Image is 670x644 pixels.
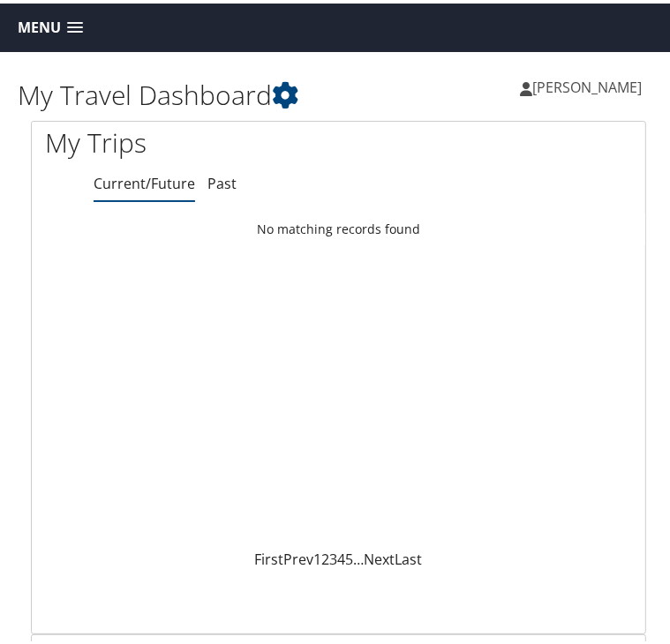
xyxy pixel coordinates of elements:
span: [PERSON_NAME] [532,74,642,94]
span: … [354,546,365,565]
a: 4 [338,546,346,565]
a: First [255,546,284,565]
h1: My Travel Dashboard [18,73,339,110]
a: Past [207,170,237,190]
td: No matching records found [32,210,645,242]
a: Current/Future [94,170,195,190]
a: 2 [322,546,330,565]
a: 1 [314,546,322,565]
a: Last [395,546,423,565]
h1: My Trips [45,121,326,158]
a: 5 [346,546,354,565]
a: Next [365,546,395,565]
a: 3 [330,546,338,565]
a: Menu [9,10,92,39]
a: [PERSON_NAME] [520,57,659,110]
span: Menu [18,16,61,33]
a: Prev [284,546,314,565]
